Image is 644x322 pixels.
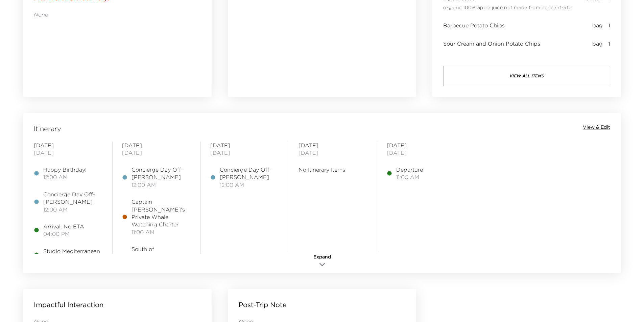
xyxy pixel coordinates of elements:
span: 12:00 AM [132,181,191,189]
span: [DATE] [210,149,279,156]
span: Sour Cream and Onion Potato Chips [443,40,540,47]
span: [DATE] [210,142,279,149]
span: Arrival: No ETA [43,223,84,230]
span: Itinerary [34,124,61,133]
span: Studio Mediterranean [43,247,100,255]
span: 04:00 PM [43,230,84,238]
button: view all items [443,66,610,86]
button: View & Edit [583,124,610,131]
span: [DATE] [122,149,191,156]
span: [DATE] [122,142,191,149]
span: 12:00 AM [43,206,103,213]
span: [DATE] [34,149,103,156]
span: South of [PERSON_NAME]'s [132,245,191,261]
p: None [34,11,201,18]
p: Post-Trip Note [239,300,287,309]
span: Captain [PERSON_NAME]'s Private Whale Watching Charter [132,198,191,228]
button: Expand [305,254,339,270]
span: bag [592,40,603,47]
span: Departure [396,166,423,173]
span: Concierge Day Off- [PERSON_NAME] [220,166,279,181]
span: 12:00 AM [43,173,87,181]
span: 1 [608,22,610,29]
span: [DATE] [34,142,103,149]
span: [DATE] [299,149,367,156]
span: organic 100% apple juice not made from concentrate [443,5,571,11]
span: 11:00 AM [132,228,191,236]
span: Concierge Day Off- [PERSON_NAME] [43,191,103,206]
span: Expand [313,254,331,261]
span: No Itinerary Items [299,166,367,173]
span: Concierge Day Off- [PERSON_NAME] [132,166,191,181]
span: bag [592,22,603,29]
span: 1 [608,40,610,47]
span: [DATE] [387,142,456,149]
span: Happy Birthday! [43,166,87,173]
span: 11:00 AM [396,173,423,181]
span: [DATE] [299,142,367,149]
span: 12:00 AM [220,181,279,189]
span: Barbecue Potato Chips [443,22,505,29]
p: Impactful Interaction [34,300,103,309]
span: [DATE] [387,149,456,156]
